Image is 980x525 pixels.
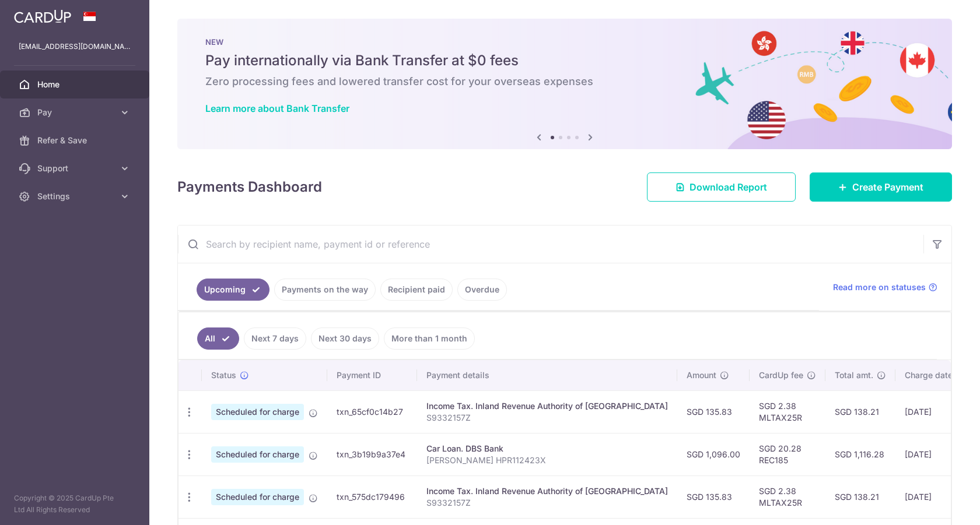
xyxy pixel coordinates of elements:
a: Download Report [647,172,796,202]
td: SGD 2.38 MLTAX25R [750,390,825,433]
div: Income Tax. Inland Revenue Authority of [GEOGRAPHIC_DATA] [426,485,668,497]
td: SGD 135.83 [677,390,750,433]
th: Payment details [417,360,677,390]
input: Search by recipient name, payment id or reference [178,225,923,263]
span: Pay [37,107,114,118]
p: [EMAIL_ADDRESS][DOMAIN_NAME] [19,41,131,52]
td: SGD 20.28 REC185 [750,433,825,475]
h6: Zero processing fees and lowered transfer cost for your overseas expenses [205,75,924,89]
a: Recipient paid [380,279,453,301]
a: Learn more about Bank Transfer [205,103,349,114]
span: Support [37,163,114,174]
a: More than 1 month [384,327,475,350]
div: Income Tax. Inland Revenue Authority of [GEOGRAPHIC_DATA] [426,400,668,412]
td: SGD 2.38 MLTAX25R [750,475,825,518]
td: SGD 135.83 [677,475,750,518]
a: Payments on the way [274,279,376,301]
td: [DATE] [895,475,975,518]
td: txn_65cf0c14b27 [327,390,417,433]
div: Car Loan. DBS Bank [426,443,668,454]
th: Payment ID [327,360,417,390]
span: Scheduled for charge [211,404,304,420]
td: [DATE] [895,433,975,475]
span: Scheduled for charge [211,489,304,505]
p: [PERSON_NAME] HPR112423X [426,454,668,466]
a: Read more on statuses [833,281,937,293]
td: txn_3b19b9a37e4 [327,433,417,475]
h5: Pay internationally via Bank Transfer at $0 fees [205,51,924,70]
span: Scheduled for charge [211,446,304,463]
span: Total amt. [835,369,873,381]
span: Refer & Save [37,135,114,146]
a: Create Payment [810,172,952,202]
a: All [197,327,239,350]
a: Next 30 days [311,327,379,350]
span: Home [37,79,114,90]
p: S9332157Z [426,497,668,509]
span: Download Report [689,180,767,194]
td: SGD 138.21 [825,390,895,433]
span: Settings [37,191,114,202]
span: Create Payment [852,180,923,194]
p: NEW [205,37,924,47]
a: Overdue [457,279,507,301]
span: Status [211,369,236,381]
a: Next 7 days [244,327,306,350]
span: Charge date [905,369,953,381]
p: S9332157Z [426,412,668,424]
td: txn_575dc179496 [327,475,417,518]
td: SGD 138.21 [825,475,895,518]
a: Upcoming [197,279,269,301]
td: [DATE] [895,390,975,433]
span: Amount [687,369,716,381]
td: SGD 1,116.28 [825,433,895,475]
span: Read more on statuses [833,281,926,293]
img: CardUp [14,9,71,23]
h4: Payments Dashboard [177,177,322,198]
span: CardUp fee [759,369,803,381]
img: Bank transfer banner [177,19,952,149]
td: SGD 1,096.00 [677,433,750,475]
